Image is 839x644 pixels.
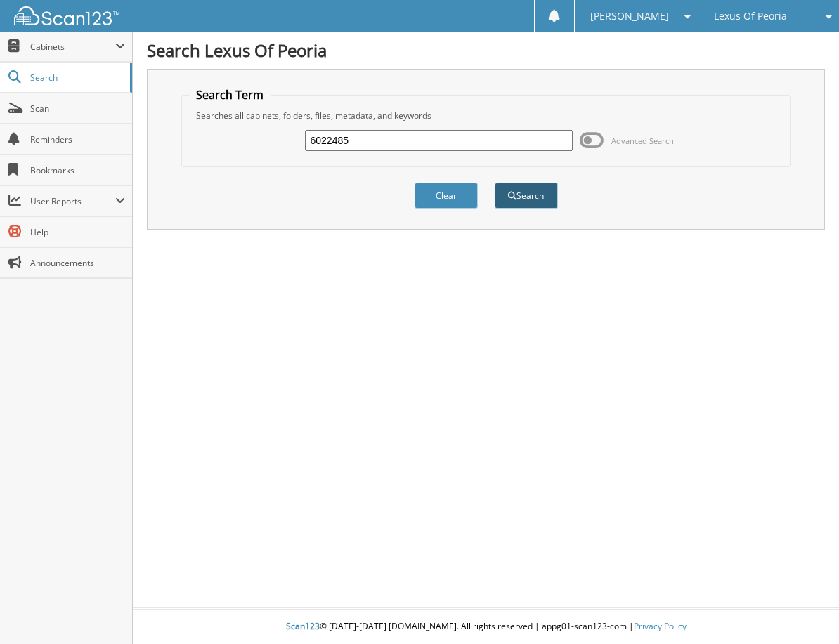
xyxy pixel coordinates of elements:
[189,87,271,103] legend: Search Term
[30,195,115,207] span: User Reports
[30,226,125,238] span: Help
[495,183,558,209] button: Search
[611,136,674,146] span: Advanced Search
[769,577,839,644] iframe: Chat Widget
[30,72,123,84] span: Search
[14,6,119,25] img: scan123-logo-white.svg
[30,164,125,176] span: Bookmarks
[133,610,839,644] div: © [DATE]-[DATE] [DOMAIN_NAME]. All rights reserved | appg01-scan123-com |
[590,12,669,20] span: [PERSON_NAME]
[286,620,320,632] span: Scan123
[634,620,687,632] a: Privacy Policy
[147,39,825,62] h1: Search Lexus Of Peoria
[30,103,125,114] span: Scan
[189,110,783,121] div: Searches all cabinets, folders, files, metadata, and keywords
[30,41,115,53] span: Cabinets
[30,133,125,145] span: Reminders
[714,12,787,20] span: Lexus Of Peoria
[30,257,125,269] span: Announcements
[415,183,478,209] button: Clear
